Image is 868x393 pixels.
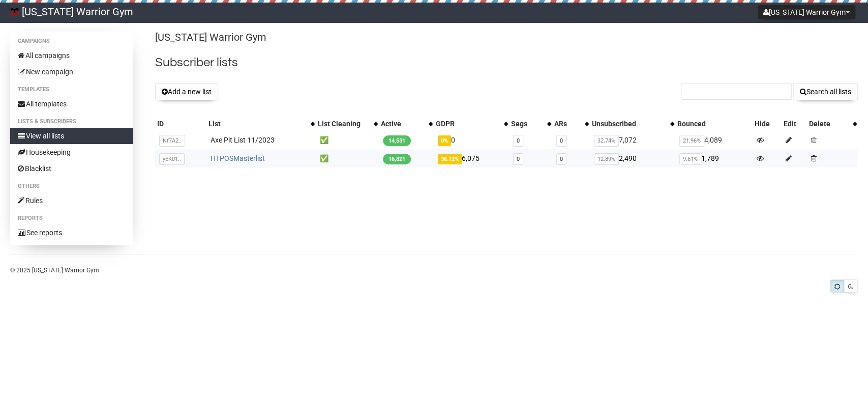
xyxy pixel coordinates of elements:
[10,47,133,64] a: All campaigns
[10,64,133,80] a: New campaign
[155,53,858,72] h2: Subscriber lists
[592,119,665,129] div: Unsubscribed
[594,135,619,147] span: 32.74%
[590,149,675,167] td: 2,490
[155,117,206,131] th: ID: No sort applied, sorting is disabled
[782,117,807,131] th: Edit: No sort applied, sorting is disabled
[159,135,185,147] span: Nf7A2..
[10,96,133,112] a: All templates
[753,117,782,131] th: Hide: No sort applied, sorting is disabled
[509,117,552,131] th: Segs: No sort applied, activate to apply an ascending sort
[436,119,499,129] div: GDPR
[155,83,218,100] button: Add a new list
[10,224,133,241] a: See reports
[511,119,542,129] div: Segs
[211,154,265,162] a: HTPOSMasterlist
[155,31,858,44] p: [US_STATE] Warrior Gym
[381,119,423,129] div: Active
[679,153,701,165] span: 9.61%
[434,149,509,167] td: 6,075
[758,5,855,19] button: [US_STATE] Warrior Gym
[675,149,752,167] td: 1,789
[10,128,133,144] a: View all lists
[208,119,306,129] div: List
[316,149,379,167] td: ✅
[517,156,520,162] a: 0
[434,117,509,131] th: GDPR: No sort applied, activate to apply an ascending sort
[383,154,411,164] span: 16,821
[10,116,133,128] li: Lists & subscribers
[677,119,750,129] div: Bounced
[379,117,433,131] th: Active: No sort applied, activate to apply an ascending sort
[679,135,704,147] span: 21.96%
[675,117,752,131] th: Bounced: No sort applied, sorting is disabled
[590,117,675,131] th: Unsubscribed: No sort applied, activate to apply an ascending sort
[10,83,133,96] li: Templates
[590,131,675,149] td: 7,072
[438,154,462,164] span: 36.12%
[157,119,204,129] div: ID
[10,7,19,16] img: 53.png
[10,180,133,192] li: Others
[809,119,848,129] div: Delete
[554,119,580,129] div: ARs
[10,192,133,209] a: Rules
[159,153,185,165] span: yEK01..
[10,212,133,224] li: Reports
[793,83,858,100] button: Search all lists
[807,117,858,131] th: Delete: No sort applied, activate to apply an ascending sort
[10,160,133,177] a: Blacklist
[560,156,563,162] a: 0
[784,119,805,129] div: Edit
[316,117,379,131] th: List Cleaning: No sort applied, activate to apply an ascending sort
[316,131,379,149] td: ✅
[10,35,133,47] li: Campaigns
[434,131,509,149] td: 0
[318,119,369,129] div: List Cleaning
[438,135,451,146] span: 0%
[594,153,619,165] span: 12.89%
[755,119,780,129] div: Hide
[10,144,133,160] a: Housekeeping
[675,131,752,149] td: 4,089
[10,265,858,276] p: © 2025 [US_STATE] Warrior Gym
[517,137,520,144] a: 0
[560,137,563,144] a: 0
[206,117,316,131] th: List: No sort applied, activate to apply an ascending sort
[383,135,411,146] span: 14,531
[211,136,275,144] a: Axe Pit List 11/2023
[552,117,590,131] th: ARs: No sort applied, activate to apply an ascending sort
